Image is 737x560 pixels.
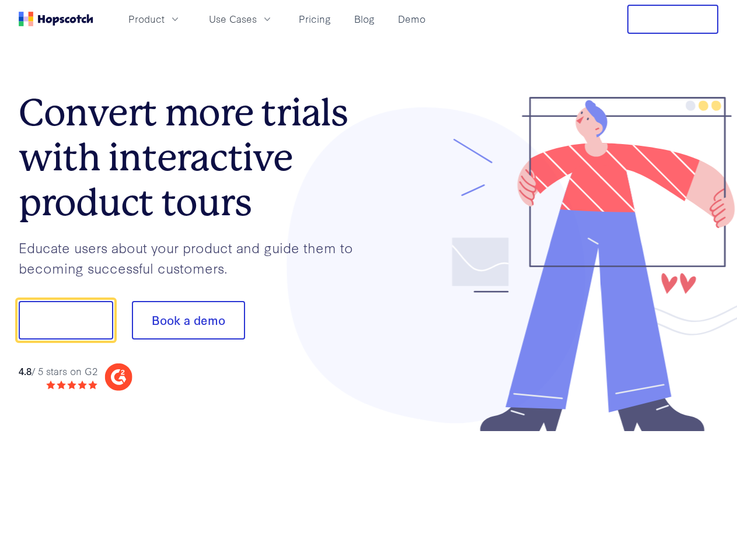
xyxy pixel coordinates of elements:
button: Book a demo [132,301,245,339]
div: / 5 stars on G2 [19,364,97,379]
h1: Convert more trials with interactive product tours [19,90,369,225]
p: Educate users about your product and guide them to becoming successful customers. [19,237,369,278]
button: Product [121,9,188,29]
a: Home [19,12,93,26]
button: Show me! [19,301,113,339]
a: Demo [393,9,430,29]
a: Blog [350,9,379,29]
strong: 4.8 [19,364,32,377]
button: Use Cases [202,9,280,29]
a: Pricing [294,9,336,29]
span: Product [128,12,165,26]
button: Free Trial [627,5,718,34]
span: Use Cases [209,12,257,26]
